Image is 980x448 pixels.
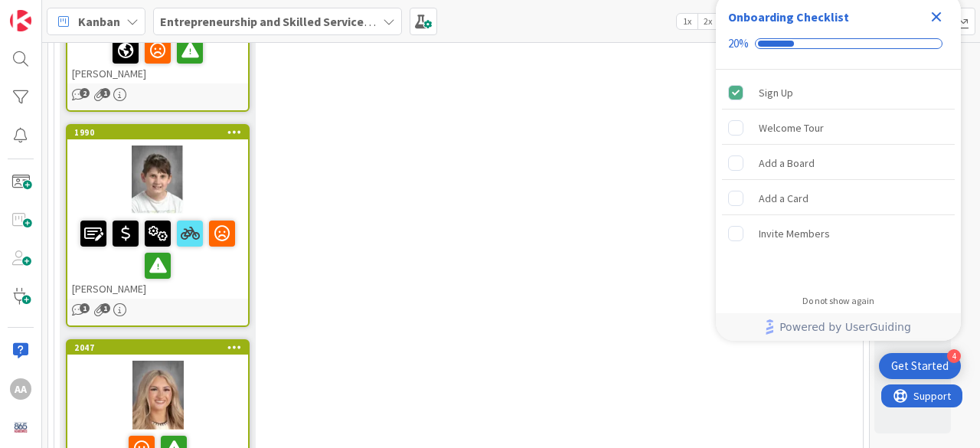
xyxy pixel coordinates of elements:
span: 1x [677,14,697,29]
div: Welcome Tour [759,119,824,137]
a: Powered by UserGuiding [724,313,953,341]
span: Kanban [78,12,120,31]
div: 2047 [74,342,248,353]
div: Onboarding Checklist [728,8,849,26]
a: 1990[PERSON_NAME] [66,124,250,327]
span: 1 [80,303,90,313]
img: avatar [10,417,31,438]
div: Close Checklist [924,5,949,29]
div: 20% [728,37,749,51]
div: Invite Members [759,224,830,243]
div: Checklist progress: 20% [728,37,949,51]
div: [PERSON_NAME] [67,214,248,299]
div: Footer [716,313,961,341]
span: Support [32,2,70,21]
b: Entrepreneurship and Skilled Services Interventions - [DATE]-[DATE] [160,14,534,29]
span: 2 [80,88,90,98]
div: 1990 [67,126,248,139]
div: Sign Up is complete. [722,76,955,110]
div: Add a Card [759,189,808,208]
div: 4 [947,349,961,363]
span: 1 [100,88,110,98]
div: AA [10,378,31,400]
div: Add a Board is incomplete. [722,146,955,180]
div: Checklist items [716,70,961,285]
div: Welcome Tour is incomplete. [722,111,955,145]
div: Add a Card is incomplete. [722,181,955,215]
div: Invite Members is incomplete. [722,217,955,250]
div: 1990[PERSON_NAME] [67,126,248,299]
div: Get Started [891,358,949,374]
div: Open Get Started checklist, remaining modules: 4 [879,353,961,379]
div: Add a Board [759,154,815,172]
div: Sign Up [759,83,793,102]
div: Do not show again [802,295,874,307]
div: 1990 [74,127,248,138]
img: Visit kanbanzone.com [10,10,31,31]
div: 2047 [67,341,248,355]
span: 1 [100,303,110,313]
span: 2x [697,14,718,29]
span: Powered by UserGuiding [779,318,911,336]
div: [PERSON_NAME] [67,31,248,83]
